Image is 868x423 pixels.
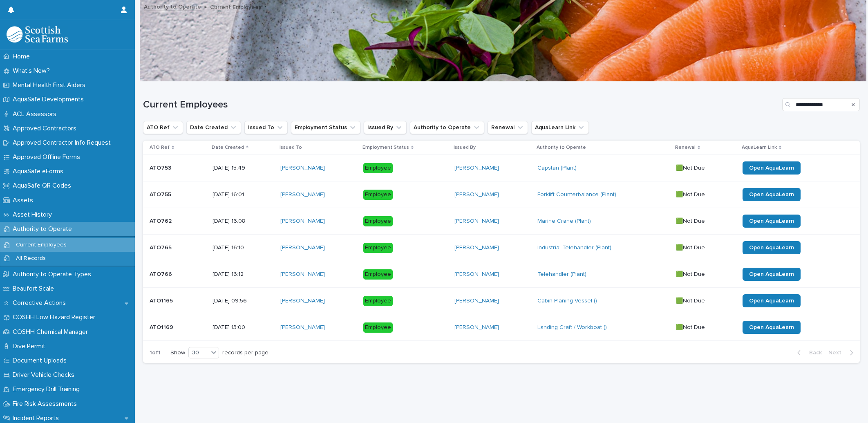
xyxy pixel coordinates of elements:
[743,215,801,228] a: Open AquaLearn
[9,110,63,118] p: ACL Assessors
[537,244,611,251] a: Industrial Telehandler (Plant)
[9,299,72,307] p: Corrective Actions
[213,165,274,172] p: [DATE] 15:49
[9,182,78,190] p: AquaSafe QR Codes
[280,244,325,251] a: [PERSON_NAME]
[9,342,52,350] p: Dive Permit
[743,161,801,175] a: Open AquaLearn
[150,190,173,198] p: ATO755
[210,2,262,11] p: Current Employees
[280,191,325,198] a: [PERSON_NAME]
[363,269,393,280] div: Employee
[9,385,86,393] p: Emergency Drill Training
[537,143,586,152] p: Authority to Operate
[749,271,794,277] span: Open AquaLearn
[676,322,707,331] p: 🟩Not Due
[9,225,78,233] p: Authority to Operate
[213,324,274,331] p: [DATE] 13:00
[143,208,860,235] tr: ATO762ATO762 [DATE] 16:08[PERSON_NAME] Employee[PERSON_NAME] Marine Crane (Plant) 🟩Not Due🟩Not Du...
[9,168,70,175] p: AquaSafe eForms
[537,271,586,278] a: Telehandler (Plant)
[9,153,87,161] p: Approved Offline Forms
[150,296,174,304] p: ATO1165
[742,143,777,152] p: AquaLearn Link
[213,298,274,304] p: [DATE] 09:56
[9,242,73,248] p: Current Employees
[537,165,577,172] a: Capstan (Plant)
[825,349,860,356] button: Next
[454,191,499,198] a: [PERSON_NAME]
[749,218,794,224] span: Open AquaLearn
[804,350,822,356] span: Back
[749,192,794,197] span: Open AquaLearn
[143,288,860,314] tr: ATO1165ATO1165 [DATE] 09:56[PERSON_NAME] Employee[PERSON_NAME] Cabin Planing Vessel () 🟩Not Due🟩N...
[676,243,707,251] p: 🟩Not Due
[280,298,325,304] a: [PERSON_NAME]
[213,218,274,225] p: [DATE] 16:08
[9,67,56,75] p: What's New?
[280,271,325,278] a: [PERSON_NAME]
[150,163,173,172] p: ATO753
[537,191,616,198] a: Forklift Counterbalance (Plant)
[531,121,589,134] button: AquaLearn Link
[9,285,60,293] p: Beaufort Scale
[454,324,499,331] a: [PERSON_NAME]
[749,165,794,171] span: Open AquaLearn
[9,328,94,336] p: COSHH Chemical Manager
[9,211,58,219] p: Asset History
[676,163,707,172] p: 🟩Not Due
[280,143,302,152] p: Issued To
[9,313,102,321] p: COSHH Low Hazard Register
[454,218,499,225] a: [PERSON_NAME]
[791,349,825,356] button: Back
[213,244,274,251] p: [DATE] 16:10
[488,121,528,134] button: Renewal
[676,216,707,225] p: 🟩Not Due
[537,324,607,331] a: Landing Craft / Workboat ()
[170,349,185,356] p: Show
[363,216,393,226] div: Employee
[9,255,52,262] p: All Records
[150,143,170,152] p: ATO Ref
[9,139,117,147] p: Approved Contractor Info Request
[9,357,73,365] p: Document Uploads
[9,81,92,89] p: Mental Health First Aiders
[749,298,794,304] span: Open AquaLearn
[537,218,591,225] a: Marine Crane (Plant)
[213,271,274,278] p: [DATE] 16:12
[743,294,801,307] a: Open AquaLearn
[675,143,696,152] p: Renewal
[280,165,325,172] a: [PERSON_NAME]
[782,98,860,111] input: Search
[749,245,794,251] span: Open AquaLearn
[743,188,801,201] a: Open AquaLearn
[213,191,274,198] p: [DATE] 16:01
[150,243,173,251] p: ATO765
[143,99,779,111] h1: Current Employees
[362,143,409,152] p: Employment Status
[9,125,83,132] p: Approved Contractors
[143,343,167,363] p: 1 of 1
[144,2,201,11] a: Authority to Operate
[363,190,393,200] div: Employee
[9,53,36,60] p: Home
[364,121,407,134] button: Issued By
[9,96,90,103] p: AquaSafe Developments
[143,261,860,288] tr: ATO766ATO766 [DATE] 16:12[PERSON_NAME] Employee[PERSON_NAME] Telehandler (Plant) 🟩Not Due🟩Not Due...
[9,197,40,204] p: Assets
[150,216,173,225] p: ATO762
[143,181,860,208] tr: ATO755ATO755 [DATE] 16:01[PERSON_NAME] Employee[PERSON_NAME] Forklift Counterbalance (Plant) 🟩Not...
[150,269,174,278] p: ATO766
[280,324,325,331] a: [PERSON_NAME]
[9,271,98,278] p: Authority to Operate Types
[9,371,81,379] p: Driver Vehicle Checks
[743,321,801,334] a: Open AquaLearn
[143,314,860,341] tr: ATO1169ATO1169 [DATE] 13:00[PERSON_NAME] Employee[PERSON_NAME] Landing Craft / Workboat () 🟩Not D...
[743,241,801,254] a: Open AquaLearn
[212,143,244,152] p: Date Created
[828,350,846,356] span: Next
[454,298,499,304] a: [PERSON_NAME]
[410,121,484,134] button: Authority to Operate
[9,400,83,408] p: Fire Risk Assessments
